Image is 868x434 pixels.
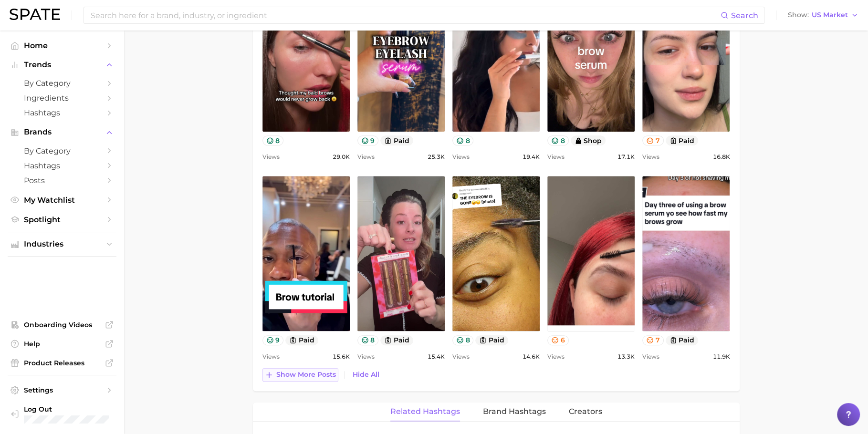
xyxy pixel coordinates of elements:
span: My Watchlist [24,196,100,205]
span: 15.6k [333,351,350,362]
button: Hide All [350,368,382,381]
span: Home [24,41,100,50]
button: shop [571,135,606,145]
button: paid [380,335,413,345]
button: 7 [642,135,664,145]
span: Search [731,11,758,20]
button: 7 [642,335,664,345]
span: 14.6k [523,351,540,362]
button: 8 [262,135,284,145]
span: 29.0k [333,151,350,163]
span: 17.1k [617,151,635,163]
a: Hashtags [8,158,116,173]
span: Views [642,351,659,362]
button: Trends [8,58,116,72]
span: by Category [24,79,100,88]
button: Show more posts [262,368,338,382]
span: 11.9k [712,351,730,362]
span: Ingredients [24,93,100,103]
button: 9 [357,135,379,145]
a: Help [8,337,116,351]
button: paid [666,335,699,345]
span: Views [452,151,470,163]
a: Product Releases [8,356,116,370]
a: Hashtags [8,105,116,120]
img: SPATE [10,9,60,20]
a: by Category [8,144,116,158]
button: paid [285,335,318,345]
button: Brands [8,125,116,139]
span: Brands [24,128,100,136]
a: Ingredients [8,91,116,105]
span: Views [357,351,375,362]
button: paid [380,135,413,145]
span: Views [262,151,280,163]
span: Hashtags [24,161,100,170]
span: Related Hashtags [390,407,460,416]
span: Settings [24,386,100,394]
a: Home [8,38,116,53]
a: Settings [8,383,116,397]
span: Posts [24,176,100,185]
span: Help [24,340,100,348]
button: Industries [8,237,116,251]
span: 13.3k [617,351,635,362]
button: paid [666,135,699,145]
span: 19.4k [523,151,540,163]
button: 8 [452,335,474,345]
span: Views [642,151,659,163]
button: 8 [452,135,474,145]
button: 6 [547,335,569,345]
button: ShowUS Market [785,9,861,21]
span: Views [452,351,470,362]
span: Trends [24,61,100,69]
span: Hide All [353,371,379,379]
span: Views [547,351,565,362]
button: 8 [547,135,569,145]
span: 25.3k [428,151,445,163]
input: Search here for a brand, industry, or ingredient [90,7,721,23]
span: US Market [812,12,848,18]
a: Posts [8,173,116,188]
span: Views [262,351,280,362]
button: 8 [357,335,379,345]
a: My Watchlist [8,193,116,207]
a: Log out. Currently logged in with e-mail jenny.zeng@spate.nyc. [8,402,116,427]
span: Hashtags [24,108,100,117]
span: Brand Hashtags [483,407,546,416]
span: Spotlight [24,215,100,224]
button: paid [475,335,508,345]
span: Views [547,151,565,163]
span: Product Releases [24,359,100,367]
span: Show more posts [276,371,336,379]
a: Spotlight [8,212,116,227]
span: Show [788,12,809,18]
span: 16.8k [712,151,730,163]
span: Onboarding Videos [24,320,100,329]
span: Views [357,151,375,163]
span: Log Out [24,405,109,413]
span: Industries [24,240,100,248]
span: by Category [24,146,100,155]
span: Creators [569,407,602,416]
span: 15.4k [428,351,445,362]
a: Onboarding Videos [8,318,116,332]
button: 9 [262,335,284,345]
a: by Category [8,76,116,91]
